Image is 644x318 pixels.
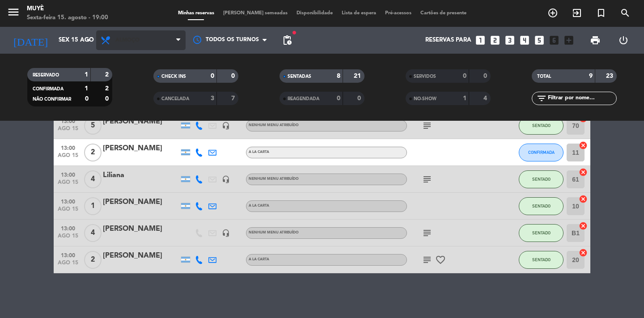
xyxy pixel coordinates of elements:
i: looks_two [489,34,501,46]
span: [PERSON_NAME] semeadas [219,11,292,16]
i: looks_4 [519,34,530,46]
span: Pré-acessos [381,11,416,16]
i: menu [7,5,20,19]
div: Liliana [103,170,179,181]
span: SENTADAS [288,74,311,79]
strong: 0 [211,73,214,79]
span: CONFIRMADA [33,87,64,91]
span: ago 15 [57,153,79,163]
strong: 7 [231,95,237,102]
span: Nenhum menu atribuído [249,231,299,234]
span: 13:00 [57,250,79,260]
span: SENTADO [532,230,551,235]
button: CONFIRMADA [519,144,563,161]
strong: 1 [463,95,466,102]
strong: 1 [85,72,88,78]
span: A LA CARTA [249,150,269,154]
i: cancel [579,248,588,257]
i: add_circle_outline [547,8,558,18]
span: 13:00 [57,223,79,233]
span: 2 [84,144,102,161]
i: cancel [579,168,588,177]
span: ago 15 [57,206,79,216]
i: arrow_drop_down [83,35,94,46]
i: headset_mic [222,175,230,183]
strong: 0 [483,73,489,79]
span: CANCELADA [161,97,189,101]
strong: 2 [105,85,110,92]
span: 2 [84,251,102,269]
span: SENTADO [532,123,551,128]
i: filter_list [536,93,547,104]
i: favorite_border [435,254,446,265]
span: Minhas reservas [174,11,219,16]
span: Lista de espera [337,11,381,16]
i: subject [422,120,432,131]
span: ago 15 [57,126,79,136]
span: 4 [84,170,102,188]
span: Cartões de presente [416,11,471,16]
div: [PERSON_NAME] [103,116,179,127]
span: 4 [84,224,102,242]
span: Reservas para [425,37,471,44]
i: subject [422,174,432,185]
i: cancel [579,195,588,204]
span: CHECK INS [161,74,186,79]
span: 1 [84,197,102,215]
strong: 2 [105,72,110,78]
span: 13:00 [57,169,79,179]
button: SENTADO [519,251,563,269]
button: menu [7,5,20,22]
i: looks_6 [548,34,560,46]
span: SENTADO [532,204,551,208]
i: looks_3 [504,34,516,46]
span: ago 15 [57,179,79,190]
i: add_box [563,34,575,46]
strong: 0 [231,73,237,79]
span: 13:00 [57,142,79,153]
input: Filtrar por nome... [547,93,616,103]
i: turned_in_not [596,8,606,18]
span: REAGENDADA [288,97,319,101]
span: SERVIDOS [414,74,436,79]
span: A LA CARTA [249,204,269,208]
span: Nenhum menu atribuído [249,177,299,181]
button: SENTADO [519,224,563,242]
strong: 0 [85,96,89,102]
span: A LA CARTA [249,258,269,261]
i: subject [422,254,432,265]
div: LOG OUT [609,27,637,54]
span: Nenhum menu atribuído [249,123,299,127]
i: [DATE] [7,30,54,50]
span: ago 15 [57,260,79,270]
span: 13:00 [57,115,79,126]
span: print [590,35,601,46]
i: headset_mic [222,122,230,130]
i: looks_5 [534,34,545,46]
div: [PERSON_NAME] [103,143,179,154]
span: NO-SHOW [414,97,436,101]
span: pending_actions [282,35,292,46]
i: subject [422,228,432,238]
i: headset_mic [222,229,230,237]
strong: 1 [85,85,88,92]
button: SENTADO [519,170,563,188]
span: TOTAL [537,74,551,79]
strong: 3 [211,95,214,102]
span: NÃO CONFIRMAR [33,97,71,102]
strong: 21 [354,73,363,79]
i: looks_one [475,34,486,46]
span: Disponibilidade [292,11,337,16]
strong: 9 [589,73,593,79]
span: SENTADO [532,177,551,182]
div: [PERSON_NAME] [103,196,179,208]
strong: 23 [606,73,615,79]
div: [PERSON_NAME] [103,223,179,235]
button: SENTADO [519,197,563,215]
span: ago 15 [57,233,79,243]
i: cancel [579,221,588,230]
i: exit_to_app [572,8,582,18]
i: power_settings_new [618,35,629,46]
span: Almoço [115,37,140,43]
strong: 8 [337,73,340,79]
